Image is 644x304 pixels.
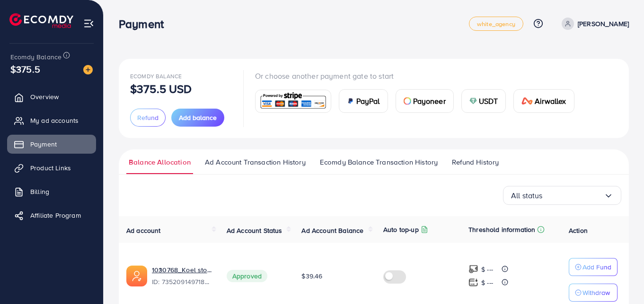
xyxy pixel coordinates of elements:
[119,17,171,31] h3: Payment
[513,89,574,113] a: cardAirwallex
[404,97,411,105] img: card
[130,83,192,94] p: $375.5 USD
[521,97,533,105] img: card
[356,95,380,107] span: PayPal
[7,111,96,130] a: My ad accounts
[30,163,71,173] span: Product Links
[503,186,621,205] div: Search for option
[130,109,166,127] button: Refund
[558,18,629,30] a: [PERSON_NAME]
[604,261,637,297] iframe: Chat
[126,266,147,286] img: ic-ads-acc.e4c84228.svg
[7,182,96,201] a: Billing
[83,65,93,74] img: image
[9,13,73,28] img: logo
[578,18,629,29] p: [PERSON_NAME]
[227,270,267,282] span: Approved
[396,89,454,113] a: cardPayoneer
[383,224,419,235] p: Auto top-up
[171,109,224,127] button: Add balance
[511,188,543,203] span: All status
[227,226,282,235] span: Ad Account Status
[347,97,354,105] img: card
[582,287,610,298] p: Withdraw
[258,91,328,111] img: card
[413,95,446,107] span: Payoneer
[10,62,40,76] span: $375.5
[152,265,212,275] a: 1030768_Koel store_1711792217396
[339,89,388,113] a: cardPayPal
[10,52,62,62] span: Ecomdy Balance
[7,158,96,177] a: Product Links
[469,17,523,31] a: white_agency
[152,277,212,286] span: ID: 7352091497182806017
[255,70,582,82] p: Or choose another payment gate to start
[137,113,159,122] span: Refund
[126,226,161,235] span: Ad account
[468,277,478,287] img: top-up amount
[152,265,212,287] div: <span class='underline'>1030768_Koel store_1711792217396</span></br>7352091497182806017
[179,113,217,122] span: Add balance
[130,72,182,80] span: Ecomdy Balance
[469,97,477,105] img: card
[461,89,506,113] a: cardUSDT
[543,188,604,203] input: Search for option
[535,95,566,107] span: Airwallex
[7,87,96,106] a: Overview
[452,157,499,167] span: Refund History
[30,139,57,149] span: Payment
[30,92,59,101] span: Overview
[477,21,515,27] span: white_agency
[30,187,49,196] span: Billing
[569,258,618,276] button: Add Fund
[7,135,96,154] a: Payment
[129,157,191,167] span: Balance Allocation
[582,261,611,273] p: Add Fund
[7,206,96,225] a: Affiliate Program
[468,224,535,235] p: Threshold information
[569,284,618,302] button: Withdraw
[481,264,493,275] p: $ ---
[481,277,493,288] p: $ ---
[83,18,94,29] img: menu
[301,226,363,235] span: Ad Account Balance
[30,116,79,125] span: My ad accounts
[30,211,81,220] span: Affiliate Program
[255,90,331,113] a: card
[301,271,322,281] span: $39.46
[205,157,306,167] span: Ad Account Transaction History
[569,226,588,235] span: Action
[468,264,478,274] img: top-up amount
[320,157,438,167] span: Ecomdy Balance Transaction History
[479,95,498,107] span: USDT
